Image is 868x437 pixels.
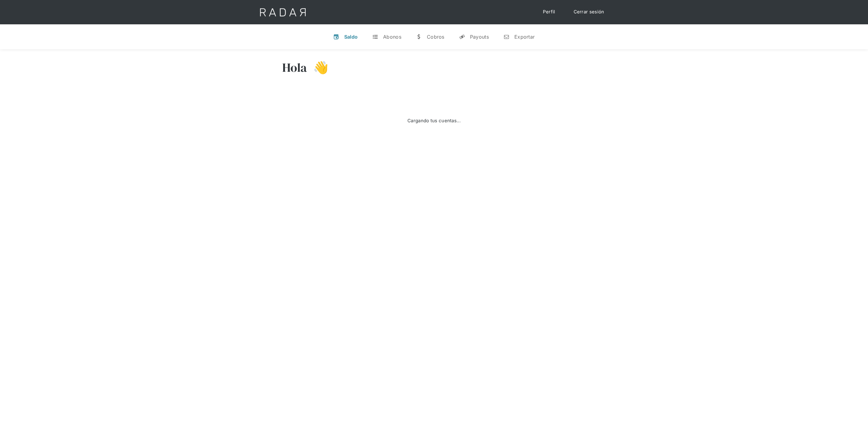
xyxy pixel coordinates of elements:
div: Exportar [514,34,535,40]
div: Abonos [383,34,401,40]
div: t [372,34,378,40]
div: Payouts [470,34,489,40]
div: y [459,34,465,40]
div: Cargando tus cuentas... [407,117,461,124]
a: Cerrar sesión [568,6,610,18]
div: v [333,34,339,40]
h3: 👋 [307,60,328,75]
a: Perfil [537,6,561,18]
h3: Hola [282,60,307,75]
div: w [416,34,422,40]
div: Cobros [427,34,444,40]
div: Saldo [344,34,358,40]
div: n [503,34,509,40]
